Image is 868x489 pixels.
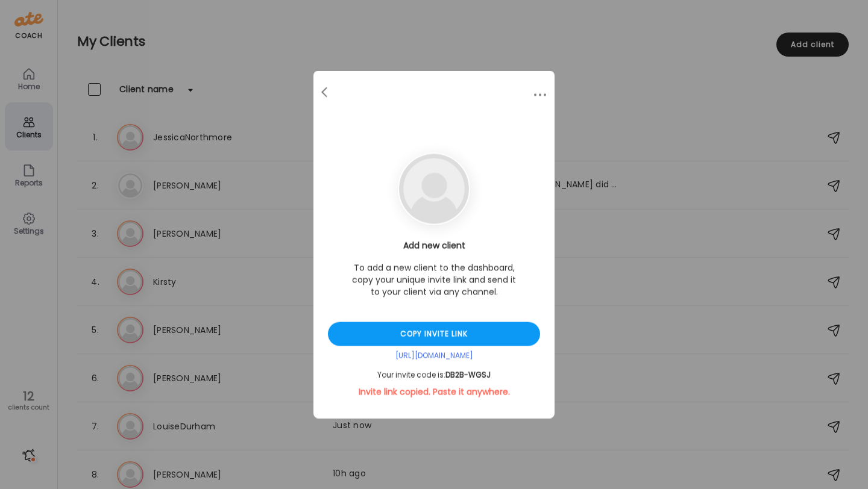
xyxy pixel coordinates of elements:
[328,351,540,361] div: [URL][DOMAIN_NAME]
[328,370,540,380] div: Your invite code is:
[350,262,518,298] p: To add a new client to the dashboard, copy your unique invite link and send it to your client via...
[445,370,491,380] span: DB2B-WGSJ
[328,322,540,346] div: Copy invite link
[399,154,469,224] img: bg-avatar-default.svg
[328,386,540,398] div: Invite link copied. Paste it anywhere.
[328,240,540,252] h3: Add new client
